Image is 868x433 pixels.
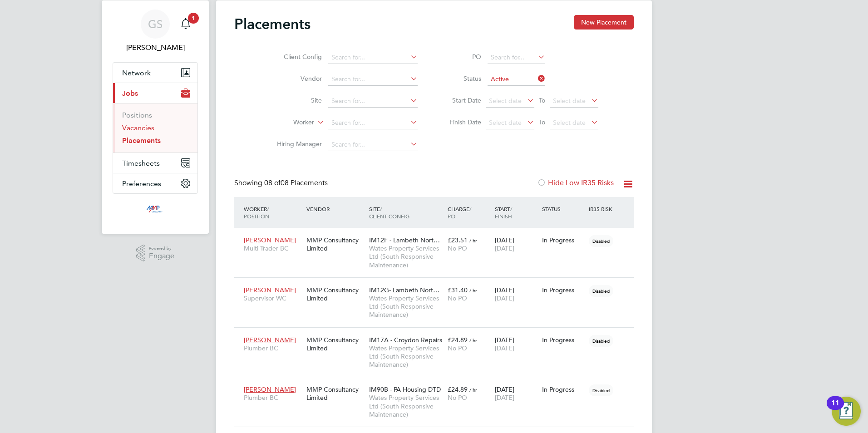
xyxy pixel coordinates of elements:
div: Vendor [304,201,367,217]
span: [PERSON_NAME] [244,286,296,294]
label: Worker [262,118,314,127]
div: MMP Consultancy Limited [304,281,367,307]
a: Vacancies [122,123,154,132]
div: [DATE] [493,231,540,257]
label: Finish Date [440,118,481,126]
span: Select date [553,97,586,105]
span: Multi-Trader BC [244,244,302,252]
span: To [536,116,548,128]
button: Preferences [113,173,197,193]
span: Engage [149,252,174,260]
button: Timesheets [113,153,197,173]
input: Search for... [328,51,418,64]
span: IM90B - PA Housing DTD [369,385,441,394]
span: Select date [489,97,522,105]
span: [PERSON_NAME] [244,236,296,244]
button: Jobs [113,83,197,103]
span: Select date [553,118,586,127]
span: Disabled [589,235,613,247]
div: Charge [445,201,493,224]
span: / hr [469,386,477,393]
span: [DATE] [495,294,514,302]
label: Status [440,74,481,83]
span: / Client Config [369,205,409,220]
input: Search for... [328,117,418,129]
a: [PERSON_NAME]Multi-Trader BCMMP Consultancy LimitedIM12F - Lambeth Nort…Wates Property Services L... [242,231,634,239]
div: Status [540,201,587,217]
span: Network [122,69,151,77]
a: [PERSON_NAME]Plumber BCMMP Consultancy LimitedIM17A - Croydon RepairsWates Property Services Ltd ... [242,331,634,339]
div: In Progress [542,336,585,344]
span: Wates Property Services Ltd (South Responsive Maintenance) [369,294,443,319]
span: Preferences [122,179,161,188]
label: Vendor [270,74,322,83]
span: Disabled [589,384,613,396]
span: [DATE] [495,394,514,402]
div: IR35 Risk [587,201,618,217]
label: Hide Low IR35 Risks [537,178,614,187]
input: Search for... [328,95,418,108]
span: [PERSON_NAME] [244,336,296,344]
span: 1 [188,13,199,24]
span: £31.40 [448,286,468,294]
span: 08 of [264,178,281,187]
span: Supervisor WC [244,294,302,302]
div: MMP Consultancy Limited [304,331,367,357]
div: [DATE] [493,281,540,307]
div: In Progress [542,385,585,394]
div: Site [367,201,445,224]
label: PO [440,53,481,61]
label: Start Date [440,96,481,104]
label: Client Config [270,53,322,61]
span: No PO [448,244,467,252]
span: Wates Property Services Ltd (South Responsive Maintenance) [369,244,443,269]
div: Worker [242,201,304,224]
div: Showing [234,178,330,188]
span: Plumber BC [244,344,302,352]
a: Placements [122,136,161,145]
label: Site [270,96,322,104]
span: 08 Placements [264,178,328,187]
span: £24.89 [448,336,468,344]
span: Select date [489,118,522,127]
a: GS[PERSON_NAME] [113,10,198,53]
span: Disabled [589,335,613,347]
span: / Finish [495,205,512,220]
div: 11 [831,403,839,415]
div: In Progress [542,236,585,244]
div: [DATE] [493,331,540,357]
div: MMP Consultancy Limited [304,231,367,257]
span: Wates Property Services Ltd (South Responsive Maintenance) [369,394,443,418]
span: To [536,94,548,106]
span: Timesheets [122,159,160,167]
a: [PERSON_NAME]Plumber BCMMP Consultancy LimitedIM90B - PA Housing DTDWates Property Services Ltd (... [242,380,634,388]
span: IM17A - Croydon Repairs [369,336,442,344]
div: In Progress [542,286,585,294]
img: mmpconsultancy-logo-retina.png [143,203,168,217]
span: No PO [448,294,467,302]
span: IM12G- Lambeth Nort… [369,286,439,294]
span: GS [148,18,163,30]
span: No PO [448,394,467,402]
a: 1 [177,10,195,39]
span: / hr [469,287,477,294]
span: [PERSON_NAME] [244,385,296,394]
a: Go to home page [113,203,198,217]
button: Open Resource Center, 11 new notifications [832,397,861,426]
button: Network [113,63,197,83]
span: / hr [469,237,477,244]
div: [DATE] [493,381,540,406]
h2: Placements [234,15,311,33]
a: Positions [122,111,152,119]
nav: Main navigation [102,0,209,234]
span: George Stacey [113,42,198,53]
span: / PO [448,205,471,220]
span: Plumber BC [244,394,302,402]
input: Select one [488,73,545,86]
span: / Position [244,205,269,220]
a: [PERSON_NAME]Supervisor WCMMP Consultancy LimitedIM12G- Lambeth Nort…Wates Property Services Ltd ... [242,281,634,289]
span: Jobs [122,89,138,98]
span: No PO [448,344,467,352]
span: Disabled [589,285,613,297]
span: £23.51 [448,236,468,244]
